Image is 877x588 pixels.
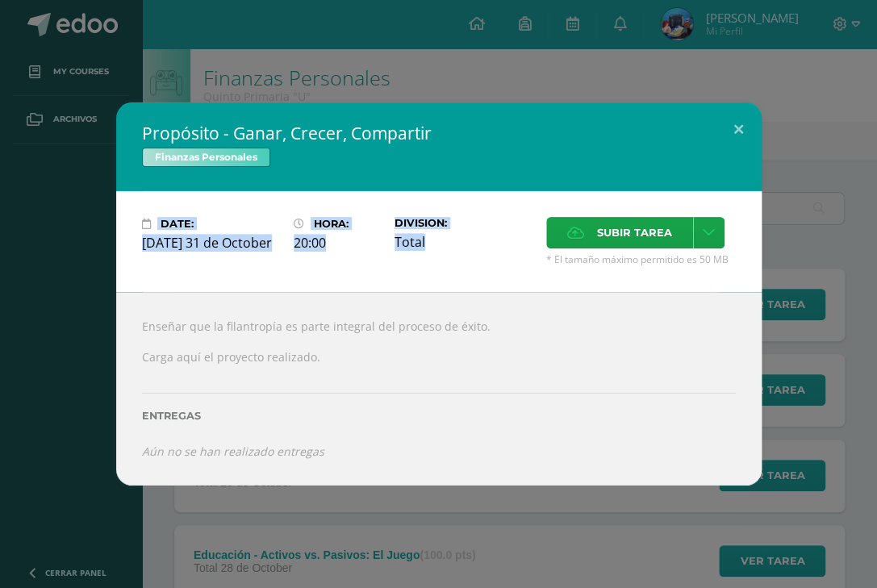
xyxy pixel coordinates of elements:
span: Subir tarea [597,218,672,248]
span: Hora: [314,218,349,230]
h2: Propósito - Ganar, Crecer, Compartir [142,122,736,144]
span: * El tamaño máximo permitido es 50 MB [546,252,736,266]
span: Date: [161,218,194,230]
span: Finanzas Personales [142,148,270,167]
button: Close (Esc) [716,102,762,157]
div: 20:00 [294,234,382,252]
div: Total [395,233,533,251]
label: Division: [395,217,533,229]
div: [DATE] 31 de October [142,234,281,252]
i: Aún no se han realizado entregas [142,444,324,459]
label: Entregas [142,410,736,422]
div: Enseñar que la filantropía es parte integral del proceso de éxito. Carga aquí el proyecto realizado. [116,292,762,486]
